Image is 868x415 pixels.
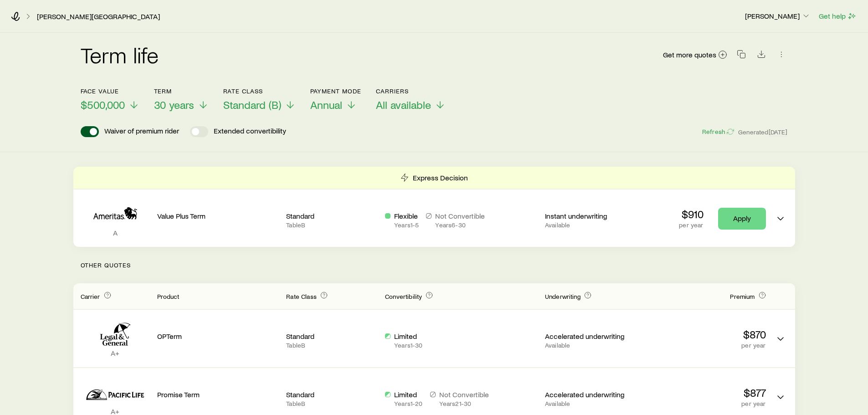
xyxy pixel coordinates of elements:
p: $870 [644,328,766,341]
p: Available [545,221,637,229]
p: Standard [286,390,378,399]
p: Promise Term [157,390,279,399]
p: Express Decision [413,173,468,182]
p: Carriers [376,87,446,95]
p: per year [644,400,766,407]
p: per year [644,342,766,349]
span: Rate Class [286,292,317,300]
p: Face value [81,87,139,95]
p: $877 [644,386,766,399]
p: Table B [286,400,378,407]
h2: Term life [81,44,159,66]
span: Annual [310,98,342,111]
p: Standard [286,332,378,341]
div: Term quotes [73,167,795,247]
p: OPTerm [157,332,279,341]
p: Available [545,400,637,407]
p: [PERSON_NAME] [745,11,811,20]
p: Years 1 - 5 [394,221,419,229]
span: Underwriting [545,292,580,300]
span: Convertibility [385,292,422,300]
a: [PERSON_NAME][GEOGRAPHIC_DATA] [36,12,160,21]
p: per year [679,221,703,229]
p: Limited [394,390,422,399]
button: CarriersAll available [376,87,446,112]
p: Not Convertible [439,390,489,399]
p: Years 1 - 30 [394,342,422,349]
p: Flexible [394,211,419,220]
a: Get more quotes [663,50,728,60]
p: $910 [679,208,703,220]
span: Standard (B) [223,98,281,111]
p: Value Plus Term [157,211,279,220]
p: Accelerated underwriting [545,332,637,341]
p: Years 21 - 30 [439,400,489,407]
p: Table B [286,221,378,229]
p: Table B [286,342,378,349]
a: Download CSV [755,51,768,60]
p: A [81,228,150,237]
span: Carrier [81,292,100,300]
span: All available [376,98,431,111]
p: Other Quotes [73,247,795,283]
p: A+ [81,348,150,358]
button: Payment ModeAnnual [310,87,362,112]
p: Years 1 - 20 [394,400,422,407]
p: Not Convertible [435,211,485,220]
p: Payment Mode [310,87,362,95]
span: 30 years [154,98,194,111]
p: Limited [394,332,422,341]
button: Term30 years [154,87,209,112]
span: [DATE] [769,128,788,136]
p: Standard [286,211,378,220]
p: Available [545,342,637,349]
button: Rate ClassStandard (B) [223,87,296,112]
p: Waiver of premium rider [104,126,179,137]
a: Apply [718,208,766,230]
button: Face value$500,000 [81,87,139,112]
button: Get help [818,11,857,21]
span: Premium [730,292,755,300]
span: Product [157,292,180,300]
button: Refresh [702,128,734,136]
p: Rate Class [223,87,296,95]
p: Term [154,87,209,95]
span: $500,000 [81,98,125,111]
p: Extended convertibility [214,126,286,137]
span: Get more quotes [663,51,716,58]
p: Years 6 - 30 [435,221,485,229]
button: [PERSON_NAME] [745,11,811,22]
p: Instant underwriting [545,211,637,220]
p: Accelerated underwriting [545,390,637,399]
span: Generated [738,128,787,136]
